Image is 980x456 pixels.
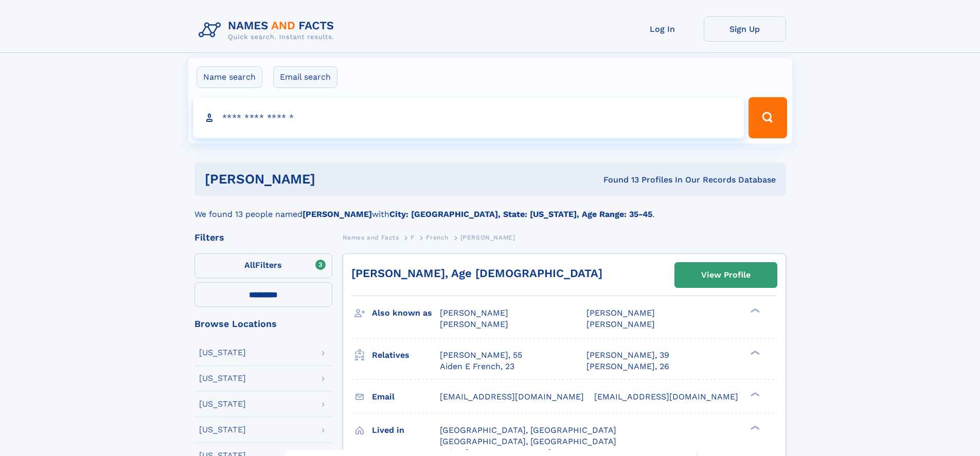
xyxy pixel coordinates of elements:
[194,253,332,278] label: Filters
[199,349,246,357] div: [US_STATE]
[440,361,514,372] a: Aiden E French, 23
[440,436,616,446] span: [GEOGRAPHIC_DATA], [GEOGRAPHIC_DATA]
[193,97,744,138] input: search input
[440,319,508,329] span: [PERSON_NAME]
[586,361,669,372] a: [PERSON_NAME], 26
[440,308,508,318] span: [PERSON_NAME]
[675,263,777,287] a: View Profile
[426,234,449,241] span: French
[244,260,255,270] span: All
[199,400,246,408] div: [US_STATE]
[194,319,332,329] div: Browse Locations
[586,350,669,361] a: [PERSON_NAME], 39
[440,350,522,361] a: [PERSON_NAME], 55
[440,425,616,435] span: [GEOGRAPHIC_DATA], [GEOGRAPHIC_DATA]
[459,174,776,186] div: Found 13 Profiles In Our Records Database
[199,426,246,434] div: [US_STATE]
[194,16,343,44] img: Logo Names and Facts
[372,388,440,406] h3: Email
[586,319,655,329] span: [PERSON_NAME]
[205,173,459,186] h1: [PERSON_NAME]
[273,66,337,88] label: Email search
[748,391,760,397] div: ❯
[621,16,704,42] a: Log In
[460,234,515,241] span: [PERSON_NAME]
[411,234,415,241] span: F
[194,233,332,242] div: Filters
[748,424,760,431] div: ❯
[302,209,372,219] b: [PERSON_NAME]
[749,97,787,138] button: Search Button
[440,392,584,402] span: [EMAIL_ADDRESS][DOMAIN_NAME]
[343,231,399,244] a: Names and Facts
[372,422,440,439] h3: Lived in
[748,307,760,314] div: ❯
[701,263,751,287] div: View Profile
[389,209,652,219] b: City: [GEOGRAPHIC_DATA], State: [US_STATE], Age Range: 35-45
[704,16,786,42] a: Sign Up
[426,231,449,244] a: French
[199,374,246,382] div: [US_STATE]
[372,304,440,322] h3: Also known as
[194,196,786,221] div: We found 13 people named with .
[586,308,655,318] span: [PERSON_NAME]
[411,231,415,244] a: F
[372,346,440,364] h3: Relatives
[197,66,262,88] label: Name search
[594,392,738,402] span: [EMAIL_ADDRESS][DOMAIN_NAME]
[351,267,602,280] a: [PERSON_NAME], Age [DEMOGRAPHIC_DATA]
[748,349,760,356] div: ❯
